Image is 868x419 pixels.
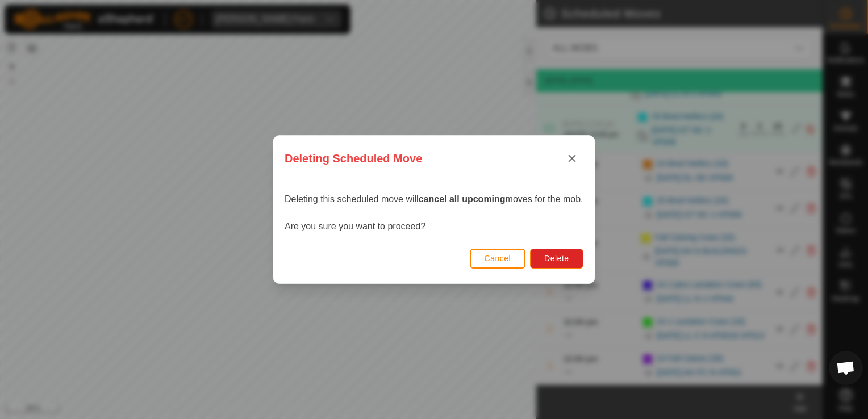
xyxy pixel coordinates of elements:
[829,351,863,385] div: Open chat
[419,194,506,204] strong: cancel all upcoming
[470,249,526,269] button: Cancel
[544,254,569,263] span: Delete
[530,249,583,269] button: Delete
[285,150,422,167] span: Deleting Scheduled Move
[285,220,583,233] p: Are you sure you want to proceed?
[485,254,511,263] span: Cancel
[285,192,583,206] p: Deleting this scheduled move will moves for the mob.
